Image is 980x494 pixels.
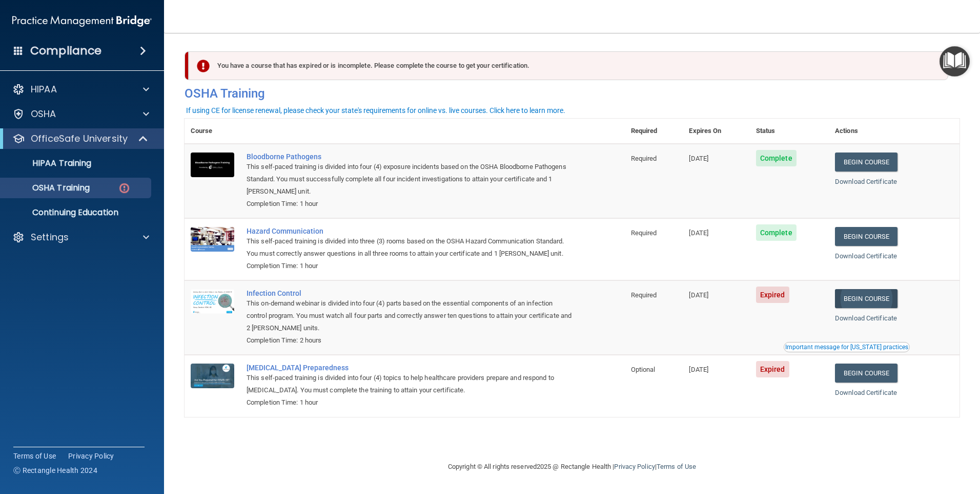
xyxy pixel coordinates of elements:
[689,229,708,237] span: [DATE]
[631,366,656,373] span: Optional
[247,260,574,272] div: Completion Time: 1 hour
[13,451,56,461] a: Terms of Use
[829,119,959,144] th: Actions
[689,291,708,299] span: [DATE]
[756,224,797,241] span: Complete
[835,389,897,396] a: Download Certificate
[756,361,789,377] span: Expired
[247,334,574,347] div: Completion Time: 2 hours
[189,51,948,80] div: You have a course that has expired or is incomplete. Please complete the course to get your certi...
[835,289,897,308] a: Begin Course
[12,83,149,96] a: HIPAA
[631,291,657,299] span: Required
[68,451,114,461] a: Privacy Policy
[7,207,147,218] p: Continuing Education
[835,227,897,246] a: Begin Course
[7,158,91,168] p: HIPAA Training
[247,227,574,235] a: Hazard Communication
[12,231,149,243] a: Settings
[614,463,655,470] a: Privacy Policy
[940,46,970,77] button: Open Resource Center
[835,178,897,185] a: Download Certificate
[835,364,897,383] a: Begin Course
[247,297,574,334] div: This on-demand webinar is divided into four (4) parts based on the essential components of an inf...
[683,119,749,144] th: Expires On
[625,119,683,144] th: Required
[835,153,897,172] a: Begin Course
[30,44,101,58] h4: Compliance
[31,83,57,96] p: HIPAA
[31,231,69,243] p: Settings
[689,366,708,373] span: [DATE]
[247,198,574,210] div: Completion Time: 1 hour
[385,450,759,483] div: Copyright © All rights reserved 2025 @ Rectangle Health | |
[785,344,908,350] div: Important message for [US_STATE] practices
[31,108,56,120] p: OSHA
[197,60,210,72] img: exclamation-circle-solid-danger.72ef9ffc.png
[118,182,131,195] img: danger-circle.6113f641.png
[185,86,959,101] h4: OSHA Training
[784,342,910,352] button: Read this if you are a dental practitioner in the state of CA
[631,155,657,162] span: Required
[31,132,128,145] p: OfficeSafe University
[247,396,574,409] div: Completion Time: 1 hour
[7,183,90,193] p: OSHA Training
[185,119,240,144] th: Course
[186,107,565,114] div: If using CE for license renewal, please check your state's requirements for online vs. live cours...
[657,463,696,470] a: Terms of Use
[247,364,574,372] a: [MEDICAL_DATA] Preparedness
[185,105,567,116] button: If using CE for license renewal, please check your state's requirements for online vs. live cours...
[12,11,152,31] img: PMB logo
[12,108,149,120] a: OSHA
[12,132,149,145] a: OfficeSafe University
[247,372,574,396] div: This self-paced training is divided into four (4) topics to help healthcare providers prepare and...
[247,161,574,198] div: This self-paced training is divided into four (4) exposure incidents based on the OSHA Bloodborne...
[835,252,897,260] a: Download Certificate
[247,153,574,161] a: Bloodborne Pathogens
[756,287,789,303] span: Expired
[247,235,574,260] div: This self-paced training is divided into three (3) rooms based on the OSHA Hazard Communication S...
[835,314,897,322] a: Download Certificate
[689,155,708,162] span: [DATE]
[13,465,97,476] span: Ⓒ Rectangle Health 2024
[247,289,574,297] a: Infection Control
[631,229,657,237] span: Required
[756,150,797,166] span: Complete
[750,119,829,144] th: Status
